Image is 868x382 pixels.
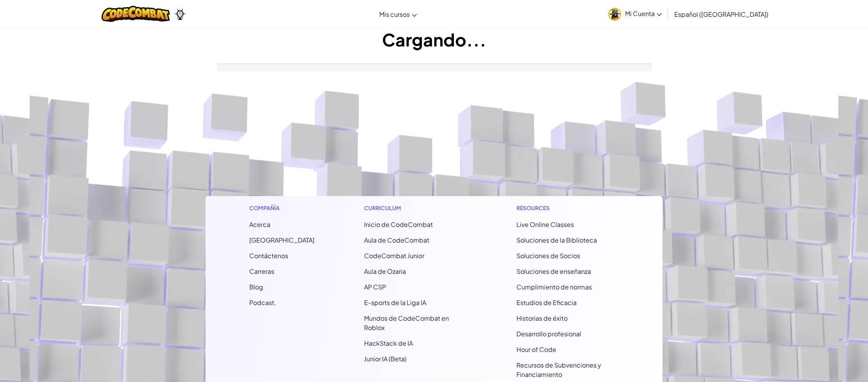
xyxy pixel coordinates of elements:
a: Blog [249,283,263,291]
a: Soluciones de la Biblioteca [516,236,597,244]
a: HackStack de IA [364,339,413,347]
a: [GEOGRAPHIC_DATA] [249,236,314,244]
span: Mis cursos [379,10,410,18]
a: Cumplimiento de normas [516,283,592,291]
h1: Curriculum [364,204,467,212]
h1: Compañía [249,204,314,212]
a: Historias de éxito [516,314,568,322]
h1: Resources [516,204,619,212]
a: AP CSP [364,283,386,291]
a: Junior IA (Beta) [364,355,407,363]
a: Recursos de Subvenciones y Financiamiento [516,361,601,378]
span: Español ([GEOGRAPHIC_DATA]) [674,10,768,18]
a: CodeCombat Junior [364,252,424,260]
span: Inicio de CodeCombat [364,220,433,228]
a: Mis cursos [375,4,421,25]
a: Aula de CodeCombat [364,236,429,244]
img: avatar [608,8,621,21]
a: Live Online Classes [516,220,574,228]
img: CodeCombat logo [102,6,170,22]
a: Español ([GEOGRAPHIC_DATA]) [670,4,772,25]
span: Contáctenos [249,252,288,260]
a: Hour of Code [516,345,556,353]
span: Mi Cuenta [625,9,662,18]
a: Carreras [249,267,274,275]
a: Soluciones de Socios [516,252,580,260]
a: Estudios de Eficacia [516,298,577,307]
a: Soluciones de enseñanza [516,267,591,275]
a: Mundos de CodeCombat en Roblox [364,314,449,332]
img: Ozaria [174,8,186,20]
a: Podcast. [249,298,276,307]
a: Desarrollo profesional [516,330,581,338]
a: Aula de Ozaria [364,267,406,275]
a: Mi Cuenta [604,2,666,26]
a: E-sports de la Liga IA [364,298,426,307]
a: Acerca [249,220,270,228]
